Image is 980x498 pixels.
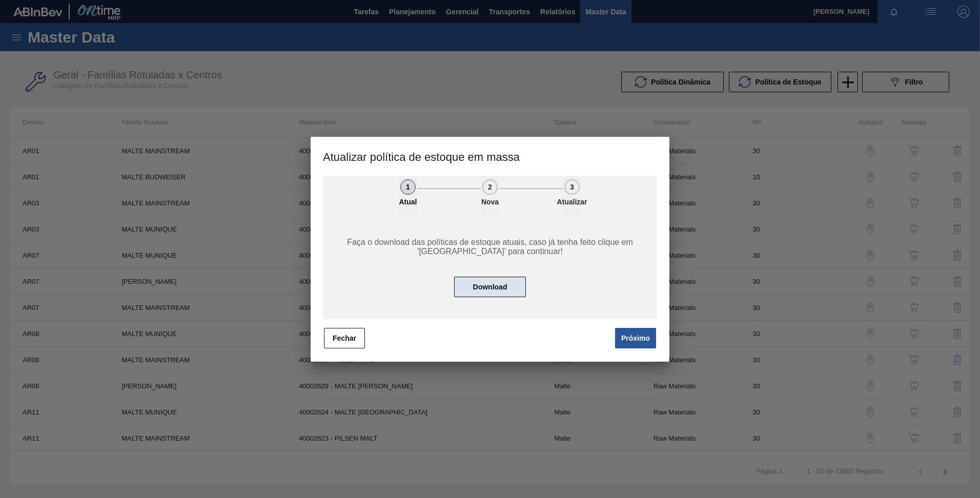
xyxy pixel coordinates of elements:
[615,328,656,348] button: Próximo
[454,277,526,297] button: Download
[382,198,434,206] p: Atual
[311,137,669,176] h3: Atualizar política de estoque em massa
[564,179,580,195] div: 3
[481,176,499,217] button: 2Nova
[464,198,516,206] p: Nova
[400,179,416,195] div: 1
[399,176,417,217] button: 1Atual
[482,179,498,195] div: 2
[324,328,365,348] button: Fechar
[344,238,636,256] span: Faça o download das políticas de estoque atuais, caso já tenha feito clique em '[GEOGRAPHIC_DATA]...
[563,176,581,217] button: 3Atualizar
[546,198,598,206] p: Atualizar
